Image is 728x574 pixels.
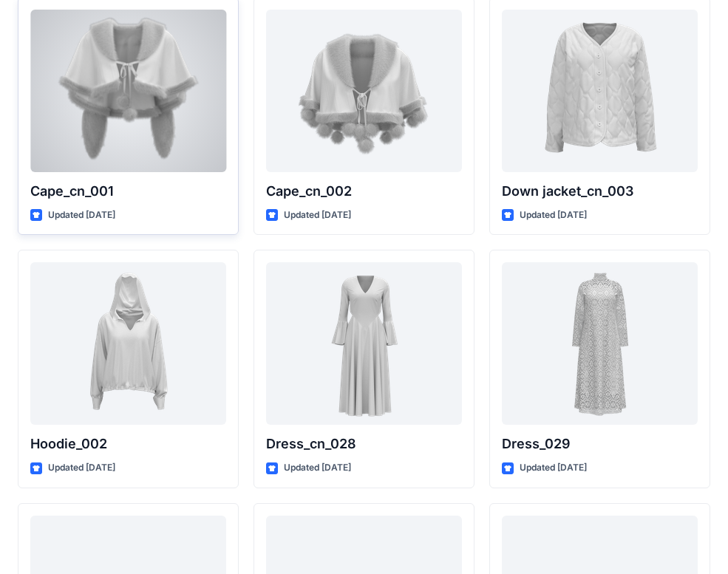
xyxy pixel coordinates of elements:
[502,262,698,425] a: Dress_029
[48,208,115,223] p: Updated [DATE]
[266,262,462,425] a: Dress_cn_028
[284,208,351,223] p: Updated [DATE]
[30,434,226,454] p: Hoodie_002
[30,181,226,202] p: Cape_cn_001
[502,10,698,172] a: Down jacket_cn_003
[266,434,462,454] p: Dress_cn_028
[520,208,587,223] p: Updated [DATE]
[502,181,698,202] p: Down jacket_cn_003
[30,262,226,425] a: Hoodie_002
[30,10,226,172] a: Cape_cn_001
[266,181,462,202] p: Cape_cn_002
[266,10,462,172] a: Cape_cn_002
[520,460,587,476] p: Updated [DATE]
[48,460,115,476] p: Updated [DATE]
[502,434,698,454] p: Dress_029
[284,460,351,476] p: Updated [DATE]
